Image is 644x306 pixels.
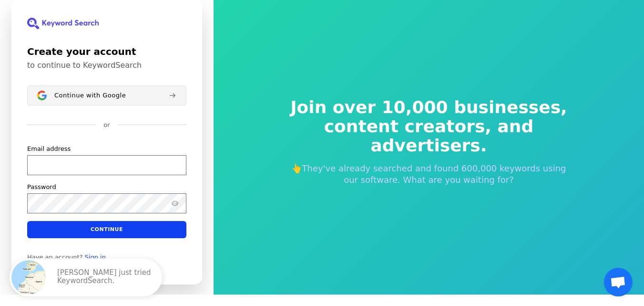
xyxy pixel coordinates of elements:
span: content creators, and advertisers. [284,117,574,155]
span: Continue with Google [54,91,126,99]
a: Ouvrir le chat [604,268,633,296]
a: Sign in [85,253,106,261]
img: Sign in with Google [37,91,47,100]
button: Sign in with GoogleContinue with Google [27,85,186,106]
span: Have an account? [27,253,83,261]
label: Password [27,182,56,191]
button: Continue [27,221,186,238]
h1: Create your account [27,44,186,59]
p: to continue to KeywordSearch [27,61,186,70]
label: Email address [27,144,71,153]
p: 👆They've already searched and found 600,000 keywords using our software. What are you waiting for? [284,163,574,186]
button: Show password [169,197,181,209]
p: [PERSON_NAME] just tried KeywordSearch. [57,269,153,286]
span: Join over 10,000 businesses, [284,98,574,117]
img: KeywordSearch [27,18,99,29]
img: Morocco [11,260,46,295]
p: or [103,121,110,129]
